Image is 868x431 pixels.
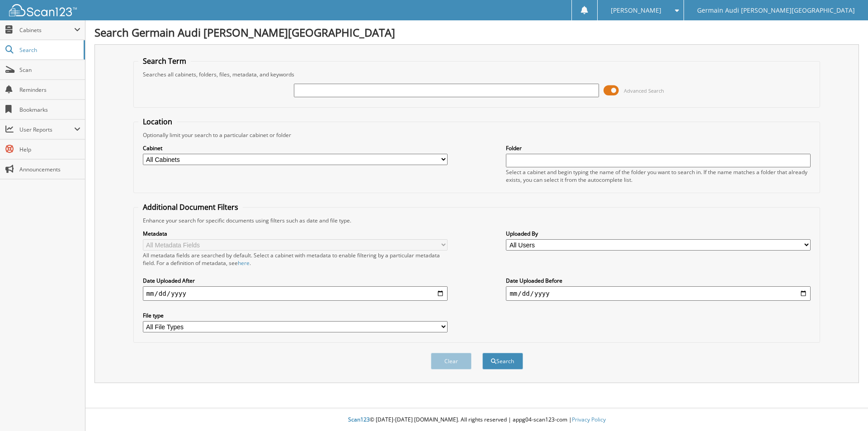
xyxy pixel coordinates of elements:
iframe: Chat Widget [823,388,868,431]
div: © [DATE]-[DATE] [DOMAIN_NAME]. All rights reserved | appg04-scan123-com | [85,409,868,431]
span: Cabinets [19,26,74,34]
button: Search [482,353,523,369]
div: Select a cabinet and begin typing the name of the folder you want to search in. If the name match... [506,168,811,184]
a: here [238,259,250,267]
label: Metadata [143,230,448,237]
span: Announcements [19,166,80,173]
span: Germain Audi [PERSON_NAME][GEOGRAPHIC_DATA] [697,8,855,13]
div: Searches all cabinets, folders, files, metadata, and keywords [138,71,816,78]
label: Cabinet [143,144,448,152]
legend: Additional Document Filters [138,202,243,212]
div: Optionally limit your search to a particular cabinet or folder [138,131,816,139]
input: start [143,286,448,301]
span: User Reports [19,126,74,133]
div: All metadata fields are searched by default. Select a cabinet with metadata to enable filtering b... [143,251,448,267]
span: Scan [19,66,80,74]
label: Folder [506,144,811,152]
span: Search [19,46,79,54]
input: end [506,286,811,301]
label: Date Uploaded Before [506,277,811,284]
a: Privacy Policy [572,416,606,423]
span: Reminders [19,86,80,94]
label: Uploaded By [506,230,811,237]
legend: Location [138,117,177,127]
legend: Search Term [138,56,191,66]
label: File type [143,312,448,319]
button: Clear [431,353,472,369]
span: Bookmarks [19,106,80,114]
h1: Search Germain Audi [PERSON_NAME][GEOGRAPHIC_DATA] [94,25,859,40]
span: Scan123 [348,416,370,423]
label: Date Uploaded After [143,277,448,284]
span: Advanced Search [624,87,664,94]
span: [PERSON_NAME] [611,8,661,13]
span: Help [19,146,80,153]
div: Enhance your search for specific documents using filters such as date and file type. [138,217,816,224]
img: scan123-logo-white.svg [9,4,77,16]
